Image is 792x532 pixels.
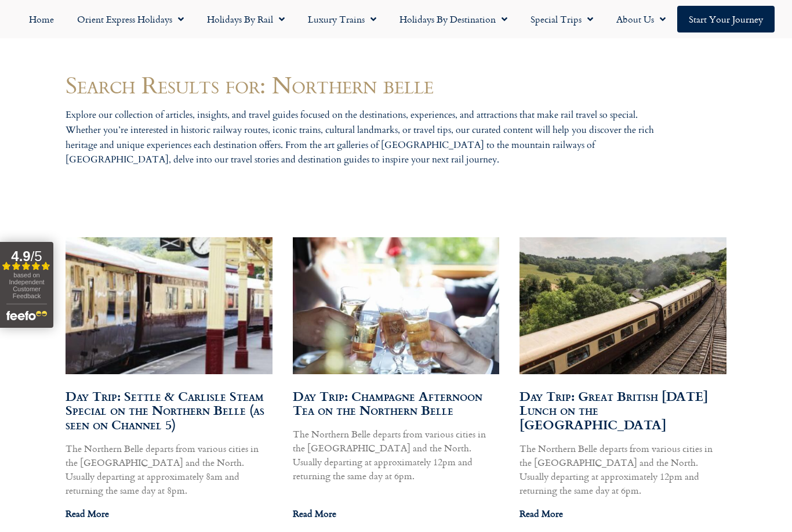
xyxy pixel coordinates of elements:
a: Special Trips [519,6,605,32]
a: Day Trip: Champagne Afternoon Tea on the Northern Belle [293,386,482,420]
a: Holidays by Rail [195,6,296,32]
a: Read more about Day Trip: Great British Sunday Lunch on the Northern Belle [519,506,563,520]
a: Luxury Trains [296,6,388,32]
nav: Menu [6,6,786,32]
a: Home [17,6,66,32]
p: Explore our collection of articles, insights, and travel guides focused on the destinations, expe... [66,108,669,167]
a: About Us [605,6,677,32]
p: The Northern Belle departs from various cities in the [GEOGRAPHIC_DATA] and the North. Usually de... [66,441,273,497]
a: Holidays by Destination [388,6,519,32]
a: Read more about Day Trip: Champagne Afternoon Tea on the Northern Belle [293,506,336,520]
a: Start your Journey [677,6,775,32]
p: The Northern Belle departs from various cities in the [GEOGRAPHIC_DATA] and the North. Usually de... [293,427,500,483]
a: Day Trip: Settle & Carlisle Steam Special on the Northern Belle (as seen on Channel 5) [66,386,264,435]
h1: Search Results for: Northern belle [66,73,726,96]
a: Read more about Day Trip: Settle & Carlisle Steam Special on the Northern Belle (as seen on Chann... [66,506,109,520]
p: The Northern Belle departs from various cities in the [GEOGRAPHIC_DATA] and the North. Usually de... [519,441,726,497]
a: Day Trip: Great British [DATE] Lunch on the [GEOGRAPHIC_DATA] [519,386,708,435]
a: Orient Express Holidays [66,6,195,32]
